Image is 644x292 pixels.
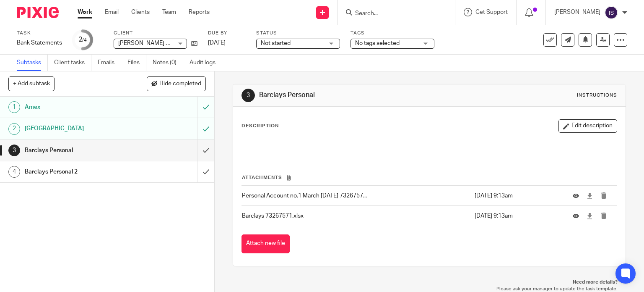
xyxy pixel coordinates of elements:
span: Attachments [242,175,282,180]
a: Notes (0) [153,55,183,71]
h1: [GEOGRAPHIC_DATA] [25,122,134,135]
p: [DATE] 9:13am [475,212,560,220]
div: 4 [8,166,20,178]
div: 1 [8,101,20,113]
p: Personal Account no.1 March [DATE] 7326757... [242,192,470,200]
h1: Amex [25,101,134,113]
a: Audit logs [190,55,222,71]
div: 3 [241,89,255,102]
label: Tags [351,30,434,37]
span: Not started [261,40,291,46]
a: Files [127,55,146,71]
a: Download [587,212,593,220]
button: Edit description [558,119,617,133]
img: Pixie [17,7,59,18]
span: Hide completed [159,81,201,87]
a: Subtasks [17,55,48,71]
img: svg%3E [605,6,618,19]
label: Client [114,30,197,37]
a: Clients [131,8,150,16]
label: Due by [208,30,246,37]
a: Emails [98,55,121,71]
a: Work [78,8,92,16]
button: Hide completed [147,76,206,91]
p: [PERSON_NAME] [554,8,600,16]
a: Client tasks [54,55,91,71]
p: Barclays 73267571.xlsx [242,212,470,220]
span: Get Support [475,9,508,15]
button: + Add subtask [8,76,55,91]
p: Need more details? [241,279,618,286]
h1: Barclays Personal [259,91,447,100]
input: Search [354,10,430,18]
div: 2 [78,35,87,45]
label: Status [256,30,340,37]
h1: Barclays Personal [25,144,134,157]
p: Description [241,123,279,129]
p: [DATE] 9:13am [475,192,560,200]
div: 2 [8,123,20,135]
a: Reports [189,8,210,16]
div: Bank Statements [17,39,62,47]
a: Email [105,8,119,16]
button: Attach new file [241,234,290,253]
a: Download [587,192,593,200]
div: Instructions [577,92,617,99]
h1: Barclays Personal 2 [25,166,134,178]
span: [DATE] [208,40,226,46]
div: 3 [8,145,20,156]
small: /4 [82,38,87,42]
label: Task [17,30,62,37]
span: No tags selected [355,40,400,46]
a: Team [162,8,176,16]
span: [PERSON_NAME] Financial Services Limited [118,40,234,46]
